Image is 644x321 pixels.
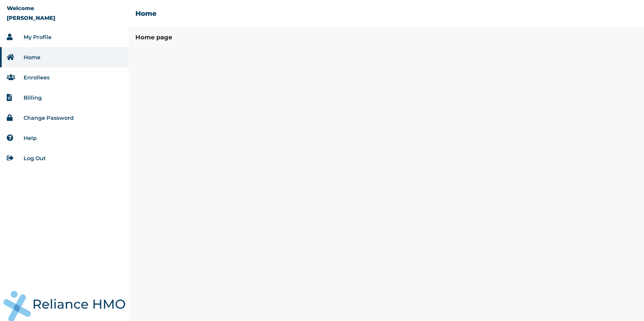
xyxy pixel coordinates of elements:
a: My Profile [24,34,52,40]
p: [PERSON_NAME] [7,15,55,21]
h3: Home page [135,34,637,41]
p: Welcome [7,5,34,11]
a: Help [24,135,37,141]
a: Change Password [24,115,74,121]
a: Home [24,54,40,61]
a: Billing [24,95,42,101]
h2: Home [135,9,157,17]
a: Enrollees [24,74,50,81]
a: Log Out [24,155,46,162]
